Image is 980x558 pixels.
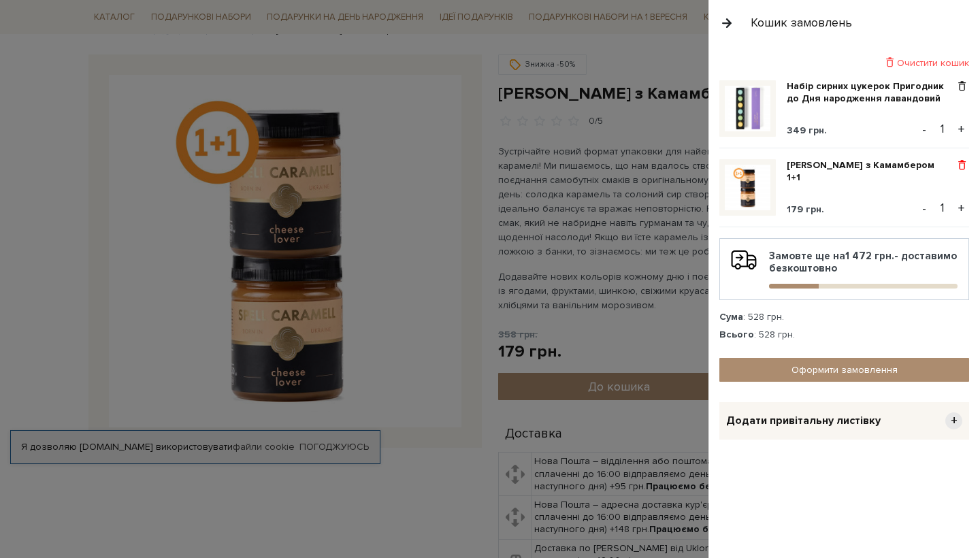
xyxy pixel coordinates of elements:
div: Замовте ще на - доставимо безкоштовно [731,250,958,289]
div: Кошик замовлень [751,15,852,31]
button: - [917,119,931,139]
a: Оформити замовлення [719,358,969,382]
button: - [917,198,931,218]
img: Карамель з Камамбером 1+1 [725,165,770,210]
span: 349 грн. [787,125,827,136]
b: 1 472 грн. [845,250,894,262]
div: : 528 грн. [719,329,969,341]
strong: Всього [719,329,754,340]
span: + [945,412,962,429]
img: Набір сирних цукерок Пригодник до Дня народження лавандовий [725,86,770,131]
strong: Сума [719,311,743,323]
button: + [953,119,969,139]
button: + [953,198,969,218]
div: : 528 грн. [719,311,969,323]
a: Набір сирних цукерок Пригодник до Дня народження лавандовий [787,80,955,105]
a: [PERSON_NAME] з Камамбером 1+1 [787,159,955,184]
span: 179 грн. [787,203,824,215]
div: Очистити кошик [719,56,969,69]
span: Додати привітальну листівку [726,414,881,428]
